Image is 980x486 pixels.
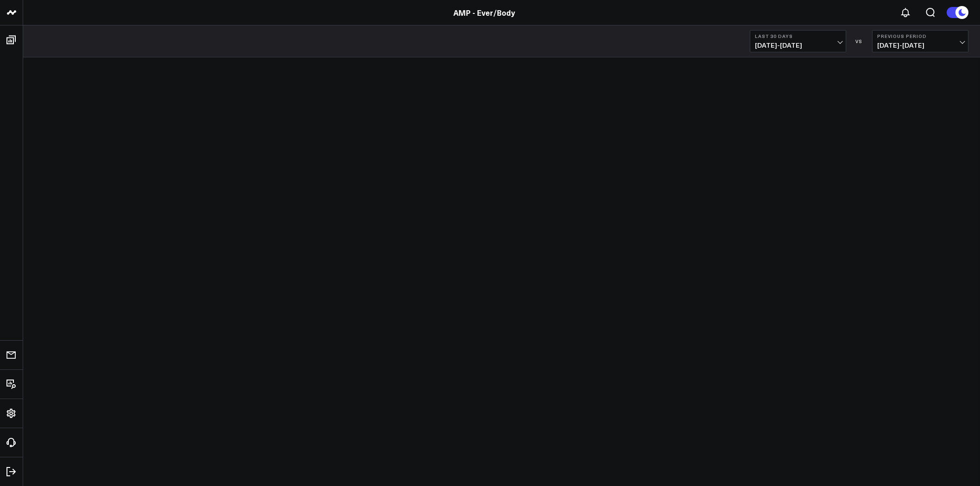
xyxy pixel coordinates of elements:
[750,30,846,52] button: Last 30 Days[DATE]-[DATE]
[755,33,841,39] b: Last 30 Days
[877,42,963,49] span: [DATE] - [DATE]
[755,42,841,49] span: [DATE] - [DATE]
[872,30,968,52] button: Previous Period[DATE]-[DATE]
[877,33,963,39] b: Previous Period
[851,38,867,44] div: VS
[453,7,515,18] a: AMP - Ever/Body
